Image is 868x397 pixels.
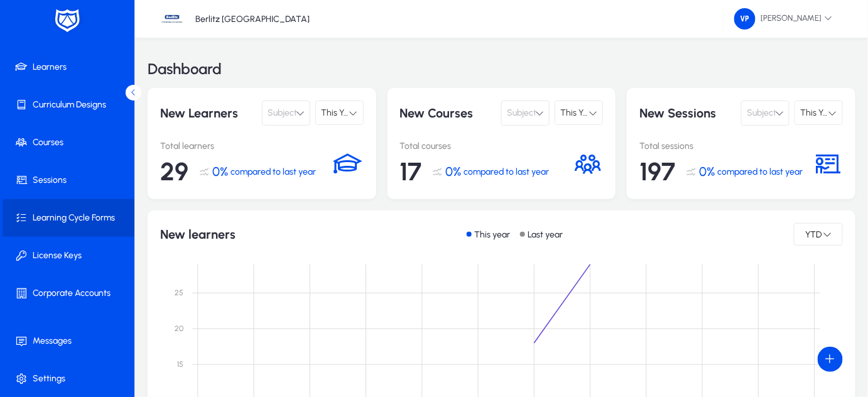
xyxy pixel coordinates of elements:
text: 25 [175,288,183,297]
img: white-logo.png [52,8,83,34]
span: License Keys [3,249,137,262]
span: 0% [699,164,715,179]
span: This Year [560,107,596,118]
a: Corporate Accounts [3,275,137,312]
span: This Year [321,107,357,118]
span: Sessions [3,174,137,187]
p: New Learners [160,101,257,126]
h3: Dashboard [148,62,222,77]
span: Courses [3,136,137,149]
span: 17 [400,156,422,187]
p: New Sessions [639,101,736,126]
span: Subject [268,101,297,126]
a: Curriculum Designs [3,86,137,124]
button: YTD [794,223,843,246]
span: Messages [3,335,137,347]
span: Subject [507,101,536,126]
span: This Year [800,107,836,118]
span: 29 [160,156,188,187]
h1: New learners [160,227,236,242]
p: Total learners [160,141,334,151]
p: Last year [528,229,563,240]
p: Total sessions [639,141,813,151]
span: Corporate Accounts [3,287,137,300]
span: 0% [446,164,462,179]
span: Learners [3,61,137,73]
span: Subject [747,101,776,126]
text: 20 [175,324,183,333]
span: compared to last year [231,166,316,177]
img: 37.jpg [160,7,184,31]
span: compared to last year [464,166,550,177]
p: Berlitz [GEOGRAPHIC_DATA] [195,14,310,24]
span: [PERSON_NAME] [734,8,833,30]
span: compared to last year [717,166,803,177]
span: 197 [639,156,675,187]
a: Learning Cycle Forms [3,199,137,237]
a: Messages [3,322,137,360]
p: New Courses [400,101,497,126]
img: 174.png [734,8,756,30]
span: YTD [805,229,823,240]
p: This year [474,229,510,240]
a: Learners [3,48,137,86]
span: Settings [3,373,137,385]
button: [PERSON_NAME] [724,8,843,30]
a: Courses [3,124,137,161]
text: 15 [177,360,183,369]
a: License Keys [3,237,137,275]
span: Learning Cycle Forms [3,212,137,224]
span: Curriculum Designs [3,99,137,111]
a: Sessions [3,161,137,199]
span: 0% [212,164,228,179]
p: Total courses [400,141,573,151]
